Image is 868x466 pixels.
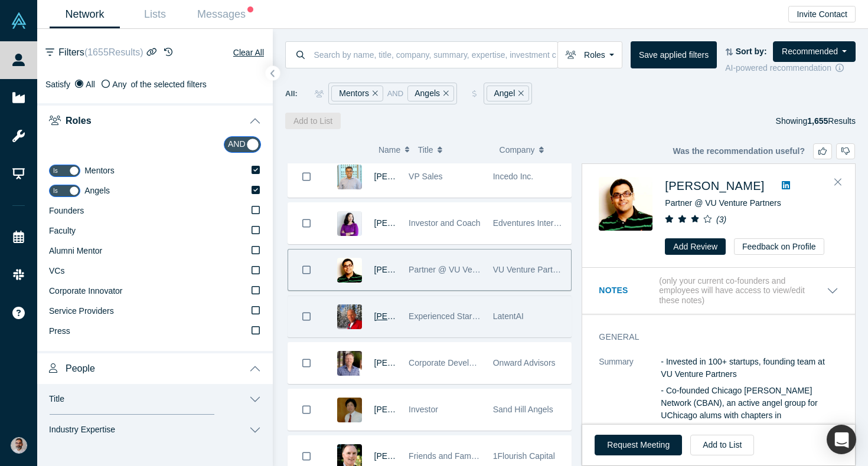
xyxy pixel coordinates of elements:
[409,172,442,181] span: VP Sales
[288,156,325,197] button: Bookmark
[120,1,190,28] a: Lists
[66,115,92,126] span: Roles
[493,311,524,321] span: LatentAI
[515,87,524,100] button: Remove Filter
[493,405,553,414] span: Sand Hill Angels
[45,78,265,91] div: Satisfy of the selected filters
[288,343,325,383] button: Bookmark
[337,398,362,422] img: Ning Sung's Profile Image
[374,172,442,181] a: [PERSON_NAME]
[86,80,95,89] span: All
[557,41,622,68] button: Roles
[409,451,621,461] span: Friends and Family/Pre-seed/Seed Angel and VC Investor
[595,435,682,455] button: Request Meeting
[112,80,126,89] span: Any
[493,172,534,181] span: Incedo Inc.
[409,358,721,367] span: Corporate Development Professional | ex-Visa, Autodesk, Synopsys, Bright Machines
[716,215,726,224] i: ( 3 )
[734,238,824,255] button: Feedback on Profile
[288,250,325,290] button: Bookmark
[84,166,115,175] span: Mentors
[374,358,442,367] a: [PERSON_NAME]
[500,137,535,162] span: Company
[369,87,378,100] button: Remove Filter
[11,437,27,454] img: Gotam Bhardwaj's Account
[493,265,569,274] span: VU Venture Partners
[409,311,591,321] span: Experienced Startup Guy, 22 positive exits to date
[407,86,454,101] div: Angels
[599,276,838,306] button: Notes (only your current co-founders and employees will have access to view/edit these notes)
[493,218,608,228] span: Edventures International Group
[288,296,325,337] button: Bookmark
[233,45,265,60] button: Clear All
[11,12,27,29] img: Alchemist Vault Logo
[331,86,383,101] div: Mentors
[37,351,273,384] button: People
[374,451,442,461] a: [PERSON_NAME]
[665,179,764,192] a: [PERSON_NAME]
[49,266,64,275] span: VCs
[337,304,362,329] img: Bruce Graham's Profile Image
[288,203,325,244] button: Bookmark
[374,265,442,274] a: [PERSON_NAME]
[665,198,781,208] span: Partner @ VU Venture Partners
[374,218,442,228] a: [PERSON_NAME]
[418,137,433,162] span: Title
[337,211,362,236] img: Sarah K Lee's Profile Image
[500,137,569,162] button: Company
[37,103,273,136] button: Roles
[49,286,123,296] span: Corporate Innovator
[409,218,480,228] span: Investor and Coach
[285,88,298,100] span: All:
[599,177,652,231] img: Aakash Jain's Profile Image
[337,258,362,283] img: Aakash Jain's Profile Image
[49,226,76,235] span: Faculty
[690,435,754,455] button: Add to List
[440,87,449,100] button: Remove Filter
[788,6,856,22] button: Invite Contact
[665,238,726,255] button: Add Review
[807,116,856,126] span: Results
[631,41,717,68] button: Save applied filters
[50,1,120,28] a: Network
[337,165,362,189] img: Lalit Kumar's Profile Image
[661,356,838,380] p: - Invested in 100+ startups, founding team at VU Venture Partners
[378,137,400,162] span: Name
[378,137,406,162] button: Name
[736,47,767,56] strong: Sort by:
[84,186,110,195] span: Angels
[374,405,442,414] a: [PERSON_NAME]
[49,246,102,255] span: Alumni Mentor
[409,405,438,414] span: Investor
[776,113,856,129] div: Showing
[659,276,827,306] p: (only your current co-founders and employees will have access to view/edit these notes)
[190,1,260,28] a: Messages
[725,62,856,74] div: AI-powered recommendation
[493,451,555,461] span: 1Flourish Capital
[599,331,822,343] h3: General
[49,425,115,435] span: Industry Expertise
[49,206,84,215] span: Founders
[599,284,657,297] h3: Notes
[58,45,143,60] span: Filters
[673,143,855,159] div: Was the recommendation useful?
[773,41,856,62] button: Recommended
[66,363,95,374] span: People
[49,326,70,336] span: Press
[285,113,341,129] button: Add to List
[418,137,487,162] button: Title
[487,86,529,101] div: Angel
[313,41,557,68] input: Search by name, title, company, summary, expertise, investment criteria or topics of focus
[337,351,362,376] img: Josh Ewing's Profile Image
[37,415,273,445] button: Industry Expertise
[409,265,524,274] span: Partner @ VU Venture Partners
[807,116,828,126] strong: 1,655
[374,311,442,321] a: [PERSON_NAME]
